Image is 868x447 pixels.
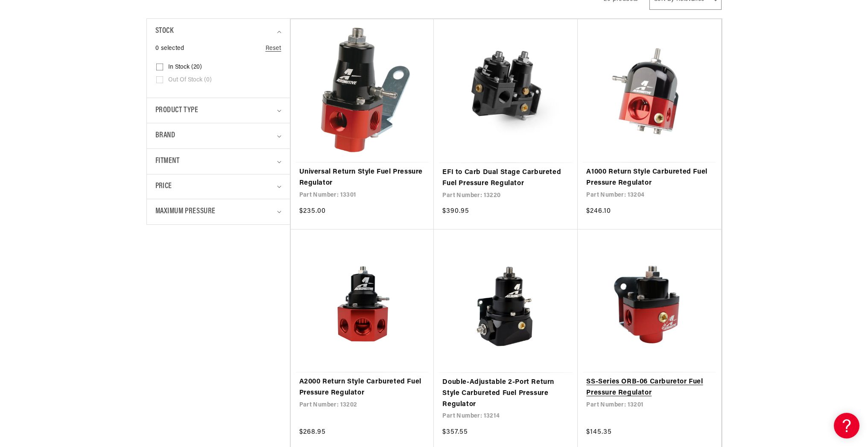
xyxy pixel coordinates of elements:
[155,123,281,148] summary: Brand (0 selected)
[155,206,216,218] span: Maximum Pressure
[155,44,184,53] span: 0 selected
[299,167,426,189] a: Universal Return Style Fuel Pressure Regulator
[155,155,180,168] span: Fitment
[155,130,175,142] span: Brand
[168,64,202,71] span: In stock (20)
[299,377,426,398] a: A2000 Return Style Carbureted Fuel Pressure Regulator
[155,174,281,199] summary: Price
[155,104,199,117] span: Product type
[266,44,281,53] a: Reset
[155,98,281,123] summary: Product type (0 selected)
[442,377,569,410] a: Double-Adjustable 2-Port Return Style Carbureted Fuel Pressure Regulator
[155,199,281,224] summary: Maximum Pressure (0 selected)
[586,377,713,398] a: SS-Series ORB-06 Carburetor Fuel Pressure Regulator
[586,167,713,189] a: A1000 Return Style Carbureted Fuel Pressure Regulator
[155,19,281,44] summary: Stock (0 selected)
[155,149,281,174] summary: Fitment (0 selected)
[442,167,569,189] a: EFI to Carb Dual Stage Carbureted Fuel Pressure Regulator
[168,76,212,84] span: Out of stock (0)
[155,181,172,192] span: Price
[155,25,174,38] span: Stock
